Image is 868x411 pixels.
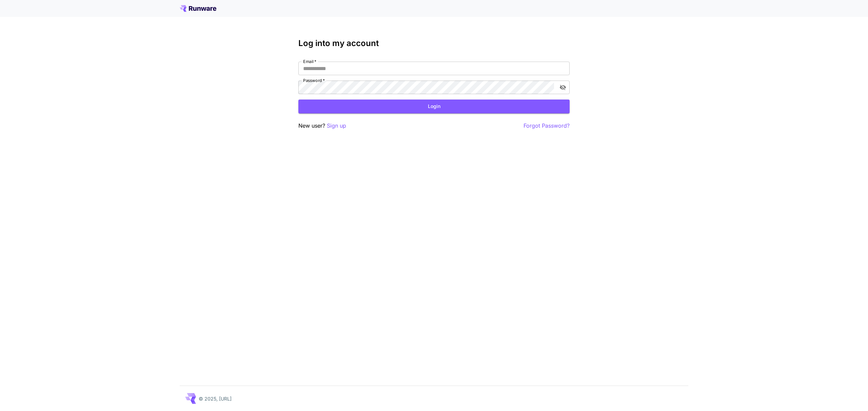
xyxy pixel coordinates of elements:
[327,122,346,130] button: Sign up
[199,395,232,402] p: © 2025, [URL]
[298,39,570,48] h3: Log into my account
[303,59,316,64] label: Email
[557,81,569,93] button: toggle password visibility
[298,122,346,130] p: New user?
[303,78,325,83] label: Password
[524,122,570,130] button: Forgot Password?
[298,100,570,113] button: Login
